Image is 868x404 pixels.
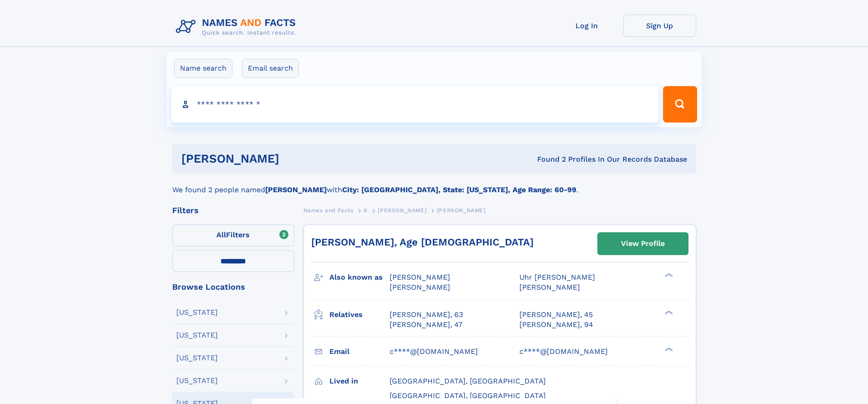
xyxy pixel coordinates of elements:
[176,332,218,339] div: [US_STATE]
[390,320,462,330] a: [PERSON_NAME], 47
[216,230,226,239] span: All
[623,15,696,37] a: Sign Up
[265,185,327,194] b: [PERSON_NAME]
[663,272,673,278] div: ❯
[390,273,450,281] span: [PERSON_NAME]
[172,283,294,291] div: Browse Locations
[408,154,687,164] div: Found 2 Profiles In Our Records Database
[303,205,354,216] a: Names and Facts
[181,153,408,164] h1: [PERSON_NAME]
[621,233,665,254] div: View Profile
[519,273,595,281] span: Uhr [PERSON_NAME]
[390,310,463,320] a: [PERSON_NAME], 63
[176,377,218,384] div: [US_STATE]
[311,236,534,248] a: [PERSON_NAME], Age [DEMOGRAPHIC_DATA]
[329,344,390,359] h3: Email
[519,283,580,291] span: [PERSON_NAME]
[329,307,390,322] h3: Relatives
[663,346,673,352] div: ❯
[437,207,486,214] span: [PERSON_NAME]
[329,373,390,389] h3: Lived in
[519,320,593,330] a: [PERSON_NAME], 94
[364,207,368,214] span: K
[519,310,593,320] a: [PERSON_NAME], 45
[390,377,546,385] span: [GEOGRAPHIC_DATA], [GEOGRAPHIC_DATA]
[390,391,546,400] span: [GEOGRAPHIC_DATA], [GEOGRAPHIC_DATA]
[172,225,294,246] label: Filters
[598,233,688,255] a: View Profile
[342,185,576,194] b: City: [GEOGRAPHIC_DATA], State: [US_STATE], Age Range: 60-99
[329,270,390,285] h3: Also known as
[172,15,303,39] img: Logo Names and Facts
[550,15,623,37] a: Log In
[390,283,450,291] span: [PERSON_NAME]
[176,354,218,362] div: [US_STATE]
[378,207,426,214] span: [PERSON_NAME]
[174,59,232,78] label: Name search
[663,309,673,315] div: ❯
[378,205,426,216] a: [PERSON_NAME]
[172,174,696,195] div: We found 2 people named with .
[242,59,299,78] label: Email search
[172,206,294,215] div: Filters
[364,205,368,216] a: K
[176,309,218,316] div: [US_STATE]
[663,86,697,123] button: Search Button
[171,86,659,123] input: search input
